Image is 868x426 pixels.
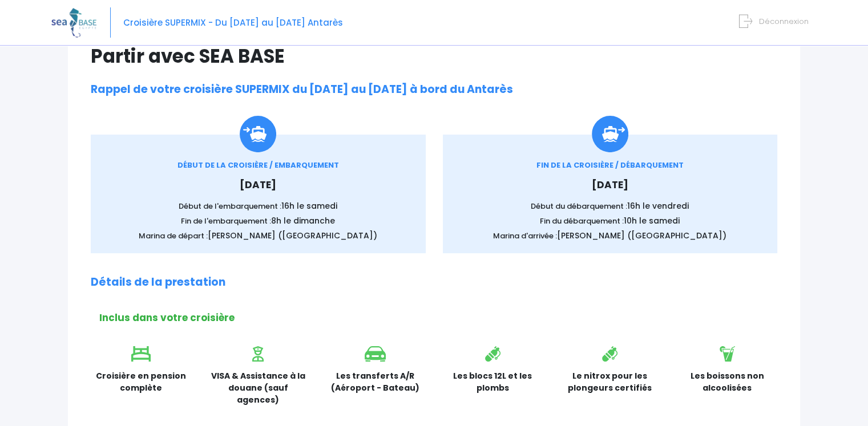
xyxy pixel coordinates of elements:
[208,370,309,406] p: VISA & Assistance à la douane (sauf agences)
[99,312,777,323] h2: Inclus dans votre croisière
[240,178,276,192] span: [DATE]
[720,346,735,362] img: icon_boisson.svg
[91,45,777,67] h1: Partir avec SEA BASE
[91,83,777,96] h2: Rappel de votre croisière SUPERMIX du [DATE] au [DATE] à bord du Antarès
[460,215,761,227] p: Fin du débarquement :
[443,370,543,394] p: Les blocs 12L et les plombs
[592,116,628,152] img: icon_debarquement.svg
[536,160,684,171] span: FIN DE LA CROISIÈRE / DÉBARQUEMENT
[281,200,337,212] span: 16h le samedi
[271,215,335,226] span: 8h le dimanche
[460,200,761,212] p: Début du débarquement :
[365,346,386,362] img: icon_voiture.svg
[560,370,660,394] p: Le nitrox pour les plongeurs certifiés
[177,160,339,171] span: DÉBUT DE LA CROISIÈRE / EMBARQUEMENT
[108,215,409,227] p: Fin de l'embarquement :
[602,346,617,362] img: icon_bouteille.svg
[252,346,264,362] img: icon_visa.svg
[557,230,726,241] span: [PERSON_NAME] ([GEOGRAPHIC_DATA])
[108,230,409,242] p: Marina de départ :
[460,230,761,242] p: Marina d'arrivée :
[592,178,628,192] span: [DATE]
[485,346,500,362] img: icon_bouteille.svg
[91,370,191,394] p: Croisière en pension complète
[325,370,426,394] p: Les transferts A/R (Aéroport - Bateau)
[624,215,680,226] span: 10h le samedi
[240,116,276,152] img: Icon_embarquement.svg
[759,16,809,27] span: Déconnexion
[123,17,343,29] span: Croisière SUPERMIX - Du [DATE] au [DATE] Antarès
[131,346,151,362] img: icon_lit.svg
[627,200,689,212] span: 16h le vendredi
[91,276,777,289] h2: Détails de la prestation
[208,230,377,241] span: [PERSON_NAME] ([GEOGRAPHIC_DATA])
[677,370,778,394] p: Les boissons non alcoolisées
[108,200,409,212] p: Début de l'embarquement :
